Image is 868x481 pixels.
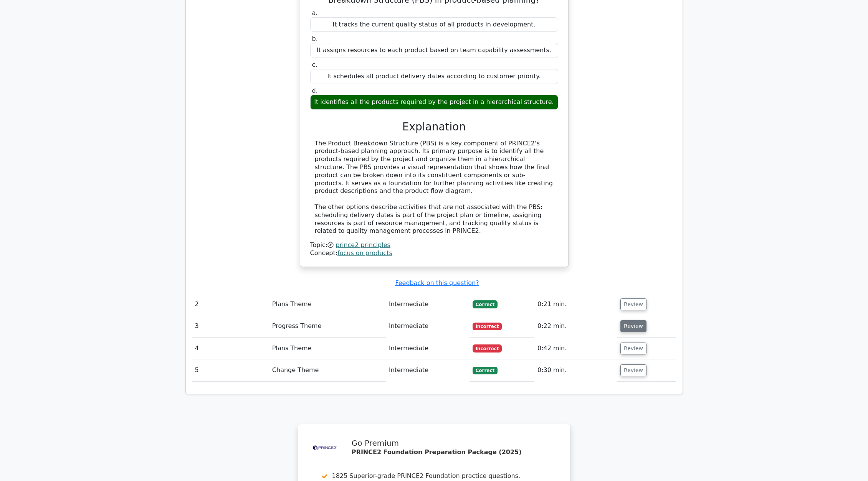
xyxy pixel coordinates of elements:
div: Topic: [310,241,558,249]
td: Intermediate [386,293,470,315]
td: 0:30 min. [534,359,617,381]
div: It tracks the current quality status of all products in development. [310,17,558,32]
td: 5 [192,359,269,381]
span: d. [312,87,318,94]
td: Progress Theme [269,315,386,337]
a: Feedback on this question? [395,279,479,287]
div: Concept: [310,249,558,257]
div: It assigns resources to each product based on team capability assessments. [310,43,558,58]
span: b. [312,35,318,42]
span: Incorrect [473,323,502,330]
td: Plans Theme [269,338,386,359]
h3: Explanation [315,120,554,133]
span: Incorrect [473,344,502,352]
td: Plans Theme [269,293,386,315]
div: It schedules all product delivery dates according to customer priority. [310,69,558,84]
span: c. [312,61,317,68]
td: 0:21 min. [534,293,617,315]
span: a. [312,9,318,16]
td: 2 [192,293,269,315]
td: 0:42 min. [534,338,617,359]
td: Change Theme [269,359,386,381]
td: 0:22 min. [534,315,617,337]
button: Review [620,320,646,332]
button: Review [620,364,646,376]
td: Intermediate [386,315,470,337]
td: 3 [192,315,269,337]
div: The Product Breakdown Structure (PBS) is a key component of PRINCE2's product-based planning appr... [315,140,554,236]
span: Correct [473,367,498,374]
td: Intermediate [386,338,470,359]
td: 4 [192,338,269,359]
a: prince2 principles [336,241,390,249]
td: Intermediate [386,359,470,381]
button: Review [620,298,646,310]
button: Review [620,343,646,354]
a: focus on products [337,249,392,257]
span: Correct [473,300,498,308]
div: It identifies all the products required by the project in a hierarchical structure. [310,95,558,110]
